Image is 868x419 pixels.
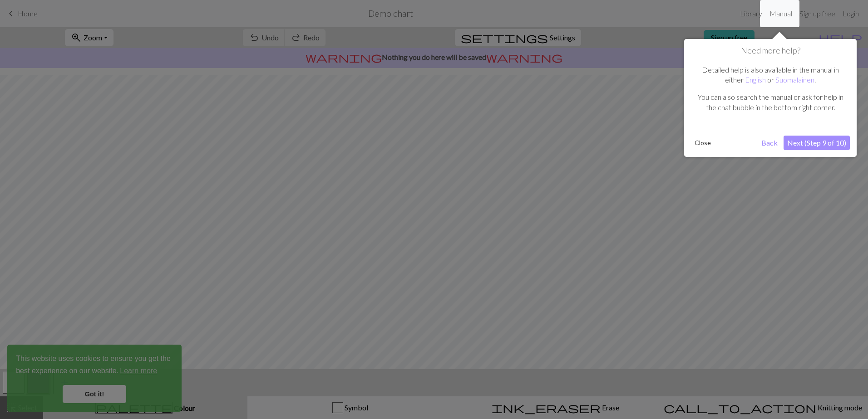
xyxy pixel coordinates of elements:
p: Detailed help is also available in the manual in either or . [695,65,845,85]
button: Next (Step 9 of 10) [784,136,850,150]
p: You can also search the manual or ask for help in the chat bubble in the bottom right corner. [695,92,845,112]
div: Need more help? [684,39,857,157]
a: Suomalainen [775,75,814,84]
button: Back [758,136,781,150]
button: Close [691,136,715,150]
a: English [745,75,766,84]
h1: Need more help? [691,46,850,56]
